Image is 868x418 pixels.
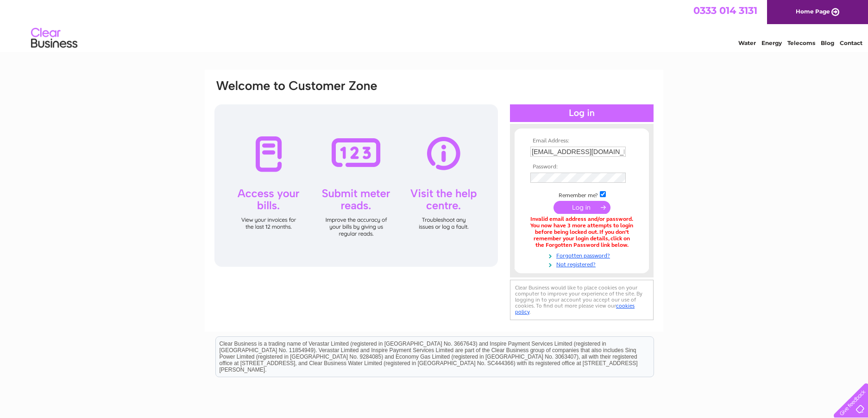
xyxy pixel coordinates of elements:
[31,24,78,52] img: logo.png
[530,216,633,248] div: Invalid email address and/or password. You now have 3 more attempts to login before being locked ...
[554,201,610,214] input: Submit
[821,39,834,46] a: Blog
[530,259,635,268] a: Not registered?
[515,302,635,315] a: cookies policy
[528,164,635,170] th: Password:
[738,39,756,46] a: Water
[510,280,654,320] div: Clear Business would like to place cookies on your computer to improve your experience of the sit...
[787,39,815,46] a: Telecoms
[216,5,654,45] div: Clear Business is a trading name of Verastar Limited (registered in [GEOGRAPHIC_DATA] No. 3667643...
[840,39,862,46] a: Contact
[530,251,635,259] a: Forgotten password?
[761,39,782,46] a: Energy
[693,5,757,16] a: 0333 014 3131
[528,138,635,144] th: Email Address:
[528,190,635,199] td: Remember me?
